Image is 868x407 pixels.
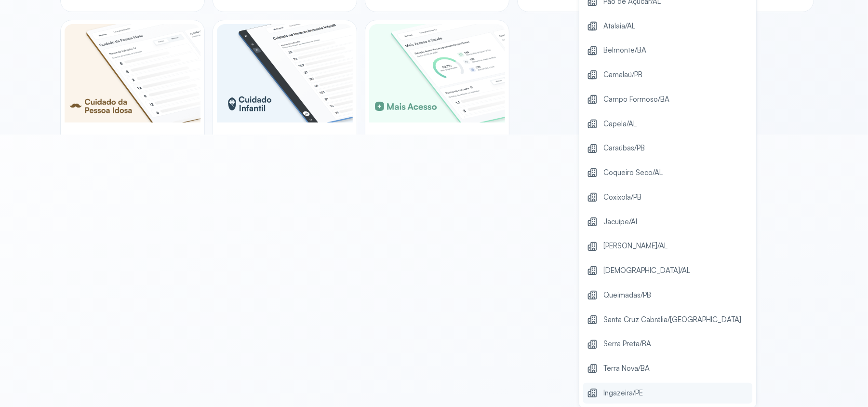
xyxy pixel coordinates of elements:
span: Serra Preta/BA [603,338,651,351]
img: healthcare-greater-access.png [369,24,505,122]
span: Ingazeira/PE [603,387,643,400]
span: Queimadas/PB [603,289,651,302]
img: child-development.png [217,24,353,122]
span: Camalaú/PB [603,68,642,81]
span: Caraúbas/PB [603,142,645,155]
span: Terra Nova/BA [603,362,650,375]
span: Jacuípe/AL [603,216,639,229]
span: Coxixola/PB [603,191,641,204]
span: Belmonte/BA [603,44,646,57]
span: Cuidado no desenvolvimento infantil [217,133,353,154]
span: Capela/AL [603,118,637,131]
span: [PERSON_NAME]/AL [603,240,668,253]
img: elderly.png [65,24,200,122]
span: Coqueiro Seco/AL [603,166,663,179]
span: Atalaia/AL [603,20,635,33]
span: Santa Cruz Cabrália/[GEOGRAPHIC_DATA] [603,313,741,326]
span: [DEMOGRAPHIC_DATA]/AL [603,264,690,277]
span: Campo Formoso/BA [603,93,669,106]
